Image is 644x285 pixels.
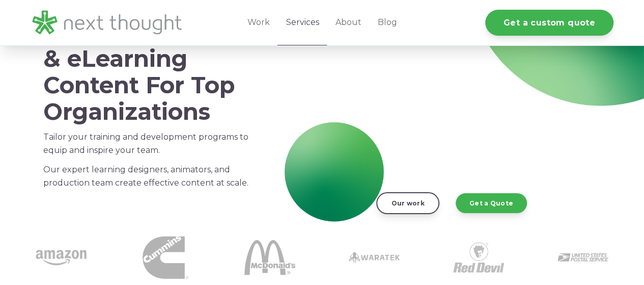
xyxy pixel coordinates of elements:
[453,232,504,283] img: Red Devil
[43,131,254,157] p: Tailor your training and development programs to equip and inspire your team.
[244,232,295,283] img: McDonalds 1
[456,193,527,213] a: Get a Quote
[143,235,188,280] img: Cummins
[485,10,613,36] a: Get a custom quote
[43,163,254,190] p: Our expert learning designers, animators, and production team create effective content at scale.
[36,232,87,283] img: amazon-1
[557,232,608,283] img: USPS
[43,19,254,124] h1: Custom Training & eLearning Content For Top Organizations
[349,232,400,283] img: Waratek logo
[376,192,439,214] a: Our work
[299,10,605,183] iframe: NextThought Reel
